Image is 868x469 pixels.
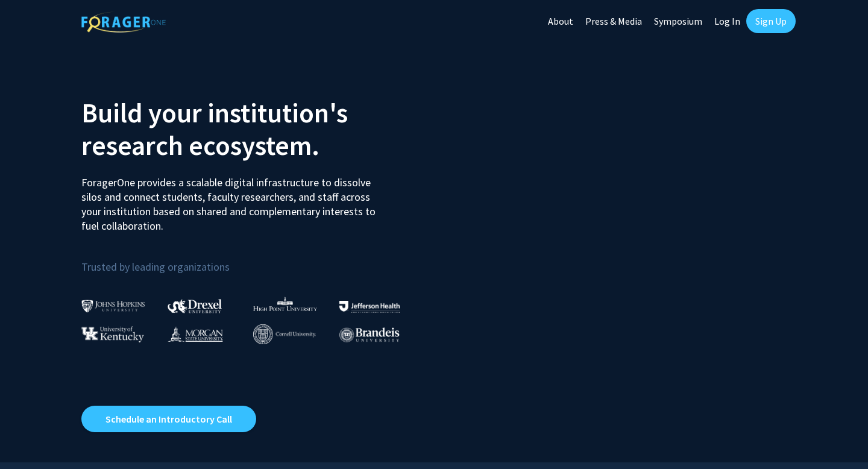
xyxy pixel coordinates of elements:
[81,300,145,312] img: Johns Hopkins University
[81,326,144,342] img: University of Kentucky
[81,11,166,33] img: ForagerOne Logo
[81,166,384,233] p: ForagerOne provides a scalable digital infrastructure to dissolve silos and connect students, fac...
[253,297,317,311] img: High Point University
[168,326,223,342] img: Morgan State University
[81,243,425,276] p: Trusted by leading organizations
[81,96,425,162] h2: Build your institution's research ecosystem.
[746,9,796,33] a: Sign Up
[339,327,400,342] img: Brandeis University
[339,301,400,312] img: Thomas Jefferson University
[81,406,256,432] a: Opens in a new tab
[253,324,316,344] img: Cornell University
[168,299,222,313] img: Drexel University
